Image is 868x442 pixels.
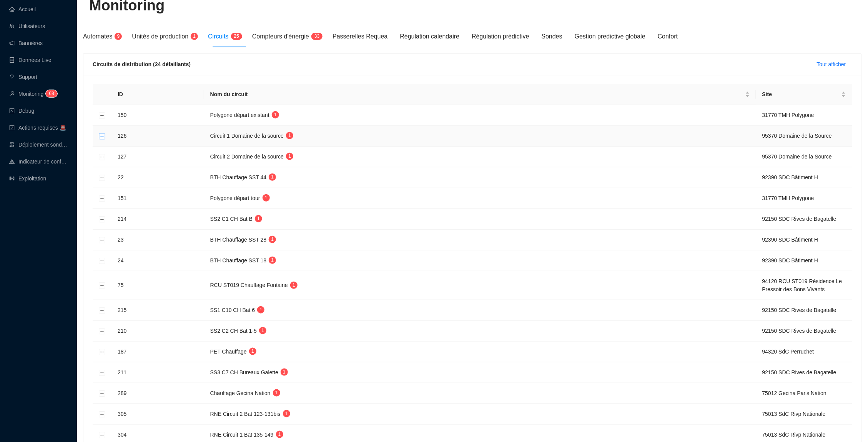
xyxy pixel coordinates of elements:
td: 211 [111,362,204,383]
button: Développer la ligne [99,307,105,314]
span: 1 [271,174,274,180]
span: Circuit 2 Domaine de la source [210,153,284,160]
span: 92150 SDC Rives de Bagatelle [762,307,836,313]
span: Compteurs d'énergie [252,33,309,40]
td: 151 [111,188,204,209]
a: clusterDéploiement sondes [9,142,68,148]
span: 1 [283,369,286,375]
span: BTH Chauffage SST 18 [210,257,267,264]
th: Nom du circuit [204,84,756,105]
sup: 1 [286,132,293,139]
span: 1 [271,237,274,242]
span: 9 [117,33,120,39]
span: Unités de production [132,33,188,40]
span: Automates [83,33,112,40]
td: 214 [111,209,204,230]
span: SS1 C10 CH Bat 6 [210,307,255,313]
span: 2 [234,33,237,39]
span: 92150 SDC Rives de Bagatelle [762,216,836,222]
sup: 9 [115,33,122,40]
td: 22 [111,167,204,188]
button: Développer la ligne [99,370,105,376]
span: 75012 Gecina Paris Nation [762,390,826,396]
span: 1 [274,112,277,117]
span: 75013 SdC Rivp Nationale [762,432,826,438]
button: Développer la ligne [99,216,105,222]
sup: 1 [269,236,276,243]
button: Développer la ligne [99,390,105,397]
a: questionSupport [9,74,37,80]
span: BTH Chauffage SST 28 [210,237,267,243]
span: Circuit 1 Domaine de la source [210,133,284,139]
a: heat-mapIndicateur de confort [9,158,68,165]
span: PET Chauffage [210,349,247,355]
sup: 1 [281,369,288,376]
sup: 1 [269,257,276,264]
button: Développer la ligne [99,133,105,139]
a: monitorMonitoring68 [9,91,55,97]
sup: 1 [269,173,276,181]
span: 1 [260,307,263,312]
td: 215 [111,300,204,321]
button: Développer la ligne [99,283,105,289]
span: 75013 SdC Rivp Nationale [762,411,826,417]
td: 305 [111,404,204,425]
button: Développer la ligne [99,411,105,417]
sup: 1 [263,194,270,202]
span: 31770 TMH Polygone [762,112,814,118]
sup: 1 [257,306,264,314]
span: BTH Chauffage SST 44 [210,174,267,180]
button: Développer la ligne [99,154,105,160]
sup: 68 [46,90,57,97]
span: Polygone départ tour [210,195,260,201]
span: 95370 Domaine de la Source [762,133,832,139]
sup: 1 [286,153,293,160]
sup: 1 [255,215,262,222]
span: Circuits de distribution (24 défaillants) [93,61,191,67]
span: Site [762,90,840,98]
sup: 1 [249,348,256,355]
span: SS2 C1 CH Bat B [210,216,253,222]
sup: 1 [290,282,298,289]
button: Développer la ligne [99,112,105,118]
span: 1 [265,195,268,200]
span: 1 [193,33,196,39]
span: 1 [271,257,274,263]
td: 23 [111,230,204,250]
span: 1 [251,349,254,354]
span: Actions requises 🚨 [18,125,66,131]
td: 127 [111,147,204,167]
span: 1 [257,216,260,221]
sup: 33 [311,33,323,40]
span: Polygone départ existant [210,112,269,118]
span: 3 [317,33,320,39]
th: Site [756,84,852,105]
td: 126 [111,126,204,147]
a: homeAccueil [9,6,36,12]
button: Tout afficher [811,58,852,70]
a: notificationBannières [9,40,43,46]
div: Régulation prédictive [472,32,529,41]
td: 187 [111,342,204,362]
button: Développer la ligne [99,349,105,355]
sup: 1 [276,431,283,438]
button: Développer la ligne [99,237,105,243]
span: Nom du circuit [210,90,744,98]
div: Sondes [542,32,562,41]
th: ID [111,84,204,105]
a: databaseDonnées Live [9,57,52,63]
button: Développer la ligne [99,195,105,202]
span: 5 [236,33,239,39]
span: 92150 SDC Rives de Bagatelle [762,369,836,375]
span: 3 [314,33,317,39]
span: RNE Circuit 1 Bat 135-149 [210,432,274,438]
button: Développer la ligne [99,175,105,181]
span: 94120 RCU ST019 Résidence Le Pressoir des Bons Vivants [762,278,842,292]
div: Gestion predictive globale [575,32,645,41]
span: 92390 SDC Bâtiment H [762,237,818,243]
sup: 1 [283,410,290,417]
span: 92150 SDC Rives de Bagatelle [762,328,836,334]
span: SS3 C7 CH Bureaux Galette [210,369,278,375]
sup: 1 [272,111,279,118]
span: 1 [293,282,295,288]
